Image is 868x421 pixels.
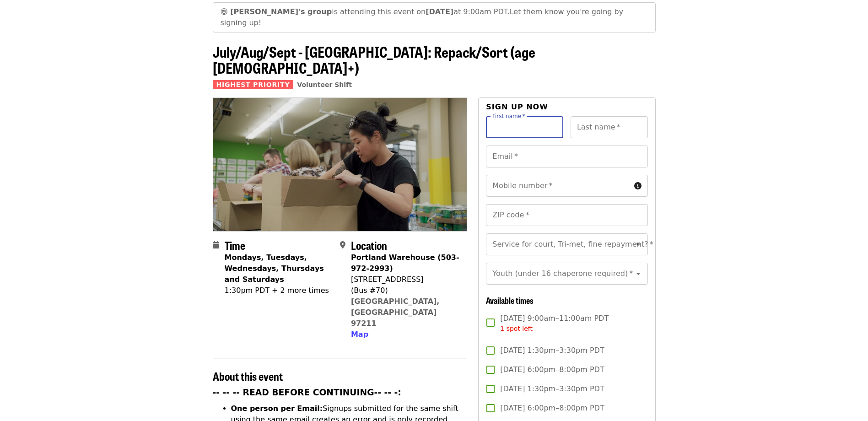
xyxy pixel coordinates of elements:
a: [GEOGRAPHIC_DATA], [GEOGRAPHIC_DATA] 97211 [351,297,440,328]
a: Volunteer Shift [297,81,352,88]
span: July/Aug/Sept - [GEOGRAPHIC_DATA]: Repack/Sort (age [DEMOGRAPHIC_DATA]+) [213,41,535,78]
div: 1:30pm PDT + 2 more times [225,285,333,296]
input: ZIP code [486,204,647,226]
button: Open [632,267,645,280]
input: Mobile number [486,175,630,197]
span: [DATE] 9:00am–11:00am PDT [500,313,609,334]
span: Highest Priority [213,80,294,89]
span: Map [351,330,368,339]
span: [DATE] 6:00pm–8:00pm PDT [500,364,604,375]
input: Email [486,146,647,167]
strong: -- -- -- READ BEFORE CONTINUING-- -- -: [213,388,401,397]
i: calendar icon [213,241,219,249]
span: [DATE] 6:00pm–8:00pm PDT [500,403,604,414]
strong: One person per Email: [231,404,323,413]
div: [STREET_ADDRESS] [351,274,460,285]
strong: Portland Warehouse (503-972-2993) [351,253,459,273]
span: [DATE] 1:30pm–3:30pm PDT [500,383,604,394]
strong: [DATE] [426,7,453,16]
i: circle-info icon [634,182,642,190]
div: (Bus #70) [351,285,460,296]
span: About this event [213,368,283,384]
span: Location [351,237,387,253]
i: map-marker-alt icon [340,241,345,249]
span: 1 spot left [500,325,533,332]
span: grinning face emoji [221,7,228,16]
img: July/Aug/Sept - Portland: Repack/Sort (age 8+) organized by Oregon Food Bank [213,98,467,231]
span: [DATE] 1:30pm–3:30pm PDT [500,345,604,356]
input: Last name [571,116,648,138]
button: Map [351,329,368,340]
input: First name [486,116,563,138]
strong: [PERSON_NAME]'s group [230,7,332,16]
label: First name [492,113,525,119]
span: Time [225,237,245,253]
span: Sign up now [486,103,548,111]
span: is attending this event on at 9:00am PDT. [230,7,509,16]
strong: Mondays, Tuesdays, Wednesdays, Thursdays and Saturdays [225,253,324,284]
span: Available times [486,294,534,306]
button: Open [632,238,645,251]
